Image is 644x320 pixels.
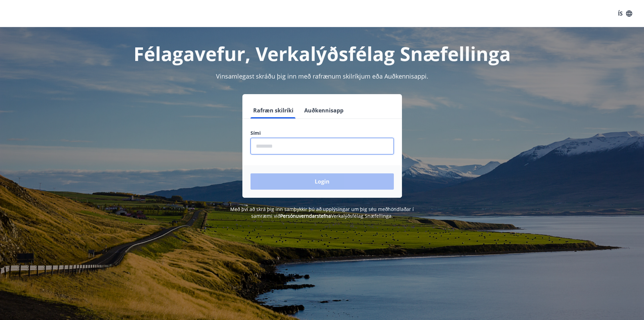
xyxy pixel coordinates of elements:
label: Sími [251,130,394,136]
span: Með því að skrá þig inn samþykkir þú að upplýsingar um þig séu meðhöndlaðar í samræmi við Verkalý... [230,206,414,219]
button: ÍS [614,7,636,20]
button: Rafræn skilríki [251,102,296,119]
h1: Félagavefur, Verkalýðsfélag Snæfellinga [87,41,557,66]
button: Auðkennisapp [302,102,346,119]
span: Vinsamlegast skráðu þig inn með rafrænum skilríkjum eða Auðkennisappi. [216,72,428,80]
a: Persónuverndarstefna [280,213,331,219]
